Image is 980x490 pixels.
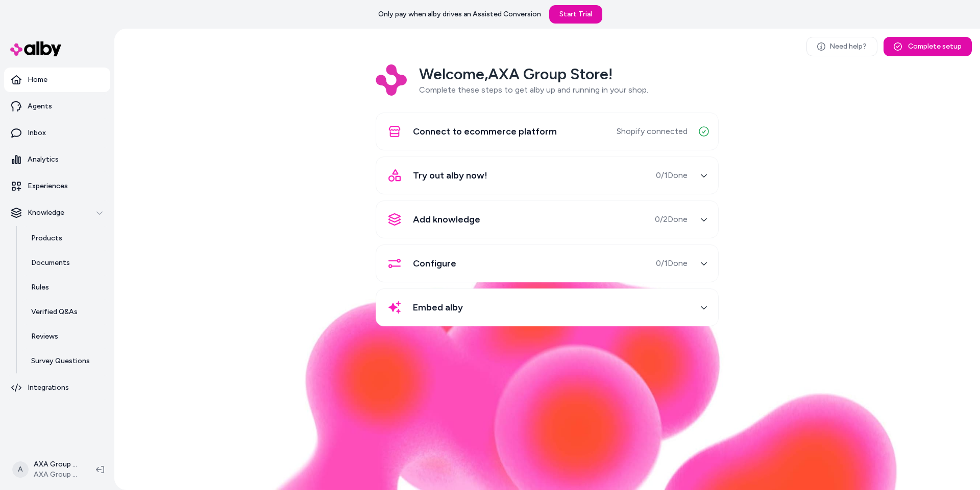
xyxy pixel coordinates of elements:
[6,453,88,486] button: AAXA Group Store ShopifyAXA Group Store
[382,163,712,188] button: Try out alby now!0/1Done
[617,125,688,138] span: Shopify connected
[4,147,110,172] a: Analytics
[382,251,712,276] button: Configure0/1Done
[34,470,80,480] span: AXA Group Store
[376,64,407,96] img: Logo
[382,207,712,232] button: Add knowledge0/2Done
[31,307,78,317] p: Verified Q&As
[4,375,110,400] a: Integrations
[28,208,64,218] p: Knowledge
[31,282,49,293] p: Rules
[28,383,69,393] p: Integrations
[21,300,110,324] a: Verified Q&As
[31,258,70,268] p: Documents
[31,331,58,342] p: Reviews
[549,5,602,24] a: Start Trial
[413,300,463,315] span: Embed alby
[419,85,648,95] span: Complete these steps to get alby up and running in your shop.
[378,9,541,19] p: Only pay when alby drives an Assisted Conversion
[196,246,898,490] img: alby Bubble
[31,356,90,366] p: Survey Questions
[419,64,648,84] h2: Welcome, AXA Group Store !
[806,37,877,56] a: Need help?
[4,121,110,145] a: Inbox
[656,169,688,182] span: 0 / 1 Done
[382,295,712,320] button: Embed alby
[21,275,110,300] a: Rules
[884,37,972,56] button: Complete setup
[413,212,480,227] span: Add knowledge
[413,256,456,271] span: Configure
[4,94,110,119] a: Agents
[28,154,59,165] p: Analytics
[21,324,110,349] a: Reviews
[12,461,29,478] span: A
[28,101,52,112] p: Agents
[34,459,80,470] p: AXA Group Store Shopify
[28,128,46,138] p: Inbox
[656,257,688,270] span: 0 / 1 Done
[4,68,110,92] a: Home
[28,181,68,191] p: Experiences
[382,119,712,144] button: Connect to ecommerce platformShopify connected
[31,233,62,243] p: Products
[413,124,557,139] span: Connect to ecommerce platform
[4,201,110,225] button: Knowledge
[21,251,110,275] a: Documents
[21,349,110,373] a: Survey Questions
[21,226,110,251] a: Products
[4,174,110,198] a: Experiences
[28,75,47,85] p: Home
[655,213,688,226] span: 0 / 2 Done
[413,168,487,183] span: Try out alby now!
[10,41,61,56] img: alby Logo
